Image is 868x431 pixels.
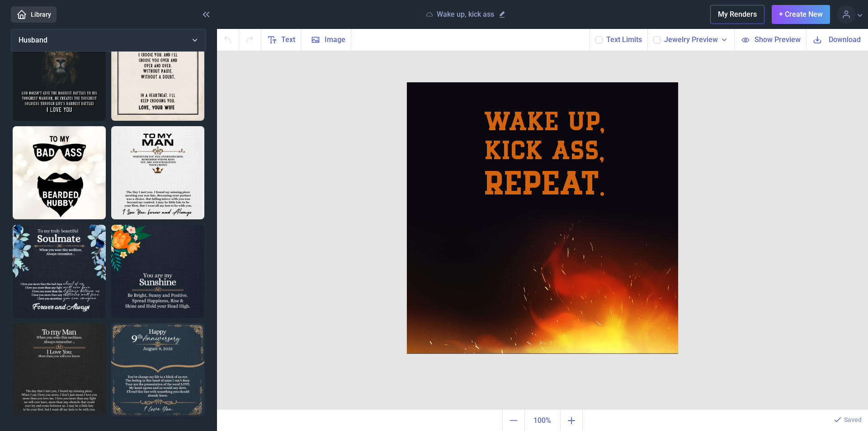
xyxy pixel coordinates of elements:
[664,34,718,45] span: Jewelry Preview
[502,410,524,431] button: Zoom out
[710,5,764,24] button: My Renders
[217,29,239,50] button: Undo
[407,82,678,354] img: b016.jpg
[844,415,862,424] p: Saved
[111,225,204,318] img: You are my sunshine
[13,323,106,417] img: to my man
[325,34,345,45] span: Image
[772,5,830,24] button: + Create New
[477,109,613,199] div: WAKE UP, KICK ASS, .
[111,28,204,121] img: I choose you
[11,6,57,23] a: Library
[111,126,204,219] img: To My Man
[13,225,106,318] img: To my truly beautiful soulmate
[485,168,600,202] span: REPEAT
[527,412,558,430] span: 100%
[829,34,861,45] span: Download
[734,29,806,50] button: Show Preview
[755,34,801,45] span: Show Preview
[561,410,583,431] button: Zoom in
[664,34,729,45] button: Jewelry Preview
[281,34,295,45] span: Text
[524,410,561,431] button: Actual size
[261,29,301,50] button: Text
[437,10,494,19] p: Wake up, kick ass
[111,323,204,417] img: To my Best Friend
[19,36,47,44] span: Husband
[301,29,351,50] button: Image
[239,29,261,50] button: Redo
[606,34,642,45] button: Text Limits
[11,29,206,52] button: Husband
[13,28,106,121] img: To My Husband
[806,29,868,50] button: Download
[13,126,106,219] img: Bad ass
